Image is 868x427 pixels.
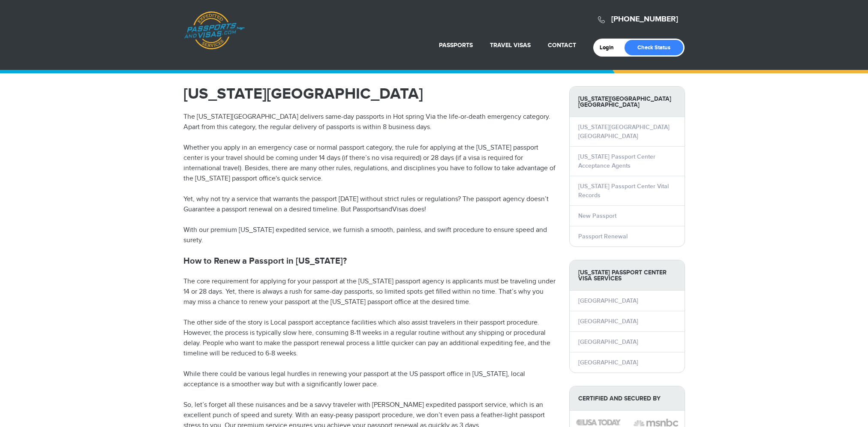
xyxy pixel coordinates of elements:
a: Passports [439,42,473,49]
a: New Passport [578,212,616,220]
img: image description [576,419,621,425]
strong: [US_STATE] Passport Center Visa Services [570,260,685,291]
a: Contact [548,42,576,49]
a: [US_STATE][GEOGRAPHIC_DATA] [GEOGRAPHIC_DATA] [578,123,670,140]
p: The core requirement for applying for your passport at the [US_STATE] passport agency is applican... [183,277,556,307]
p: The other side of the story is Local passport acceptance facilities which also assist travelers i... [183,318,556,359]
a: [GEOGRAPHIC_DATA] [578,359,638,366]
p: The [US_STATE][GEOGRAPHIC_DATA] delivers same-day passports in Hot spring Via the life-or-death e... [183,112,556,132]
a: [PHONE_NUMBER] [611,15,678,24]
h1: [US_STATE][GEOGRAPHIC_DATA] [183,86,556,102]
p: While there could be various legal hurdles in renewing your passport at the US passport office in... [183,369,556,390]
p: Yet, why not try a service that warrants the passport [DATE] without strict rules or regulations?... [183,194,556,215]
a: Check Status [625,40,683,55]
a: [US_STATE] Passport Center Acceptance Agents [578,153,655,169]
strong: [US_STATE][GEOGRAPHIC_DATA] [GEOGRAPHIC_DATA] [570,87,685,117]
p: Whether you apply in an emergency case or normal passport category, the rule for applying at the ... [183,143,556,184]
a: [GEOGRAPHIC_DATA] [578,338,638,346]
a: [US_STATE] Passport Center Vital Records [578,183,669,199]
strong: Certified and Secured by [570,386,685,411]
a: Travel Visas [490,42,531,49]
a: [GEOGRAPHIC_DATA] [578,318,638,325]
strong: How to Renew a Passport in [US_STATE]? [183,256,347,266]
a: Login [600,44,620,51]
p: With our premium [US_STATE] expedited service, we furnish a smooth, painless, and swift procedure... [183,225,556,246]
a: Passport Renewal [578,233,628,240]
a: [GEOGRAPHIC_DATA] [578,297,638,304]
a: Passports & [DOMAIN_NAME] [184,11,245,50]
